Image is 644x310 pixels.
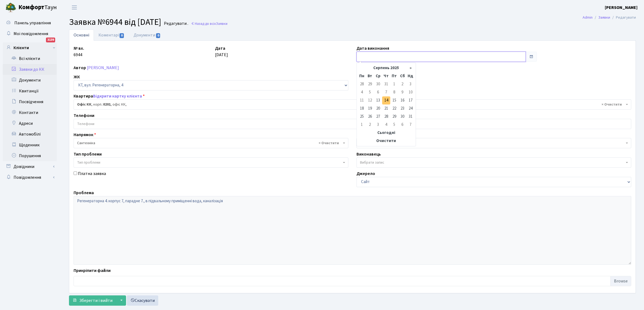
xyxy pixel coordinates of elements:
td: 2 [398,80,407,88]
span: Мої повідомлення [14,31,48,37]
input: Телефони [74,119,631,129]
textarea: Регенераторна 4. корпус 7, парадне 7., в підвальному приміщенні вода, каналізація [74,196,631,265]
th: Сб [398,72,407,80]
a: Скасувати [127,295,158,306]
th: » [407,64,415,72]
td: 16 [398,96,407,105]
a: Довідники [3,161,57,172]
label: Платна заявка [78,170,106,177]
b: Офіс КК [77,102,91,107]
label: Дата виконання [356,45,389,52]
a: Квитанції [3,86,57,96]
a: Заявки до КК [3,64,57,75]
img: logo.png [5,2,16,13]
span: Видалити всі елементи [602,102,622,107]
th: Вт [366,72,374,80]
td: 6 [374,88,382,96]
td: 13 [374,96,382,105]
a: Панель управління [3,18,57,28]
label: ЖК [74,74,80,80]
a: Адреси [3,118,57,129]
label: Проблема [74,190,94,196]
td: 5 [366,88,374,96]
td: 17 [407,96,415,105]
label: Тип проблеми [74,151,102,157]
span: Таун [18,3,57,12]
td: 29 [390,113,398,121]
td: 11 [358,96,366,105]
td: 7 [407,121,415,129]
span: 0 [120,33,124,38]
div: 6944 [70,45,211,62]
label: Виконавець [356,151,381,157]
a: Щоденник [3,140,57,150]
span: Сантехніка [74,138,348,148]
label: Прикріпити файли [74,267,111,274]
button: Переключити навігацію [68,3,81,12]
a: Коментарі [94,29,129,41]
span: Заявки [216,21,227,26]
td: 15 [390,96,398,105]
button: Зберегти і вийти [69,295,116,306]
span: <b>Офіс КК</b>, корп.: <b>0201</b>, офіс КК, [74,99,631,110]
td: 5 [390,121,398,129]
td: 3 [374,121,382,129]
a: Назад до всіхЗаявки [191,21,227,26]
label: Напрямок [74,132,96,138]
b: Комфорт [18,3,44,12]
th: Ср [374,72,382,80]
span: <b>Офіс КК</b>, корп.: <b>0201</b>, офіс КК, [77,102,625,107]
a: Контакти [3,107,57,118]
td: 20 [374,105,382,113]
td: 30 [374,80,382,88]
a: Клієнти [3,42,57,53]
a: Порушення [3,150,57,161]
td: 31 [382,80,390,88]
a: Відкрити картку клієнта [93,93,142,99]
li: Редагувати [610,15,636,21]
th: Чт [382,72,390,80]
small: Редагувати . [163,21,188,26]
td: 8 [390,88,398,96]
span: Вибрати запис [360,160,384,165]
b: 0201 [103,102,111,107]
td: 24 [407,105,415,113]
td: 25 [358,113,366,121]
th: Очистити [358,137,415,145]
span: Заявка №6944 від [DATE] [69,16,161,28]
td: 2 [366,121,374,129]
a: Посвідчення [3,96,57,107]
div: [DATE] [211,45,352,62]
td: 21 [382,105,390,113]
label: Дата [215,45,225,52]
label: № вх. [74,45,84,52]
th: Пн [358,72,366,80]
a: Всі клієнти [3,53,57,64]
a: Документи [3,75,57,86]
td: 19 [366,105,374,113]
td: 23 [398,105,407,113]
a: [PERSON_NAME] [605,4,638,11]
label: Квартира [74,93,145,99]
th: Пт [390,72,398,80]
td: 6 [398,121,407,129]
b: [PERSON_NAME] [605,5,638,11]
a: Повідомлення [3,172,57,183]
td: 29 [366,80,374,88]
a: Admin [583,15,593,20]
a: Автомобілі [3,129,57,140]
a: Документи [129,29,165,41]
td: 12 [366,96,374,105]
a: Заявки [598,15,610,20]
span: Сантехніка [77,140,342,146]
a: [PERSON_NAME] [87,65,119,71]
td: 4 [382,121,390,129]
th: Сьогодні [358,129,415,137]
td: 4 [358,88,366,96]
td: 22 [390,105,398,113]
label: Джерело [356,170,375,177]
td: 1 [358,121,366,129]
td: 14 [382,96,390,105]
a: Мої повідомлення3139 [3,28,57,39]
span: Тип проблеми [77,160,100,165]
